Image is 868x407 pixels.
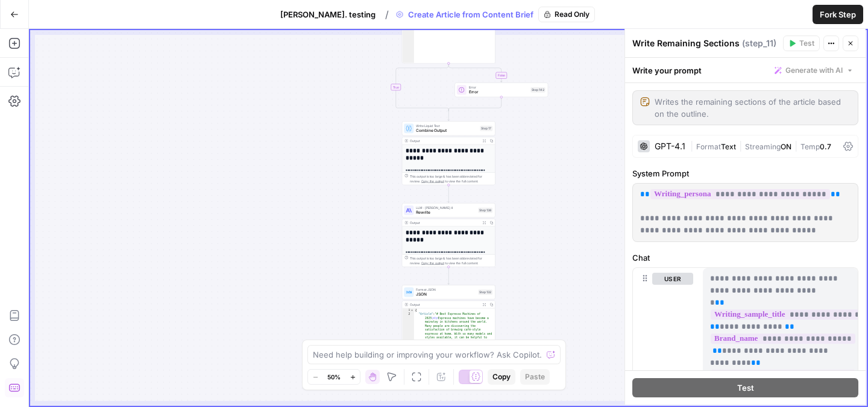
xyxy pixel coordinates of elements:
span: Fork Step [820,8,856,20]
div: ErrorErrorStep 142 [454,82,548,97]
label: System Prompt [632,167,858,179]
button: [PERSON_NAME]. testing [273,5,383,24]
span: LLM · [PERSON_NAME] 4 [416,205,476,210]
span: [PERSON_NAME]. testing [280,8,376,20]
button: Test [783,36,820,51]
div: 1 [402,308,414,312]
span: Text [721,142,736,151]
span: Read Only [555,9,590,20]
button: Generate with AI [770,63,858,78]
span: Error [469,89,529,95]
button: Fork Step [813,5,863,24]
button: Paste [520,369,550,385]
span: Error [469,85,529,90]
div: Step 17 [480,126,492,131]
g: Edge from step_141 to step_142 [448,63,502,82]
span: | [690,140,696,152]
div: GPT-4.1 [655,142,685,151]
g: Edge from step_141-conditional-end to step_17 [448,110,450,121]
span: Temp [800,142,820,151]
g: Edge from step_141 to step_141-conditional-end [396,63,449,111]
div: Output [410,138,479,143]
span: Toggle code folding, rows 1 through 3 [410,308,414,312]
div: Format JSONJSONStep 132Output{ "Article":"# Best Espresso Machines of 2025\n\nEspresso machines h... [402,285,495,349]
span: Streaming [745,142,781,151]
span: JSON [416,291,476,297]
g: Edge from step_138 to step_132 [448,267,450,284]
span: 50% [327,372,341,382]
span: Copy [492,371,511,382]
span: | [791,140,800,152]
span: Generate with AI [785,65,843,76]
button: Copy [488,369,515,385]
div: This output is too large & has been abbreviated for review. to view the full content. [410,256,492,266]
span: Copy the output [421,261,444,265]
g: Edge from step_17 to step_138 [448,185,450,202]
div: Step 132 [478,290,492,295]
span: Format [696,142,721,151]
textarea: Writes the remaining sections of the article based on the outline. [655,96,851,120]
button: user [652,273,693,285]
span: Paste [525,371,545,382]
span: / [385,7,389,22]
span: ( step_11 ) [742,37,776,49]
span: | [736,140,745,152]
span: Copy the output [421,179,444,183]
div: This output is too large & has been abbreviated for review. to view the full content. [410,174,492,184]
span: Format JSON [416,287,476,292]
span: Write Liquid Text [416,123,477,128]
span: 0.7 [820,142,831,151]
div: Step 138 [478,208,492,213]
div: Write your prompt [625,58,866,82]
span: Test [799,38,814,49]
span: Combine Output [416,128,477,134]
div: Create Article from Content Brief [391,7,595,22]
button: Test [632,378,858,397]
span: Rewrite [416,210,476,216]
div: Write Remaining Sections [632,37,779,49]
span: ON [781,142,791,151]
g: Edge from step_142 to step_141-conditional-end [448,97,502,111]
div: Output [410,220,479,225]
label: Chat [632,252,858,264]
div: Step 142 [530,87,546,93]
div: Output [410,302,479,307]
span: Test [737,382,754,394]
